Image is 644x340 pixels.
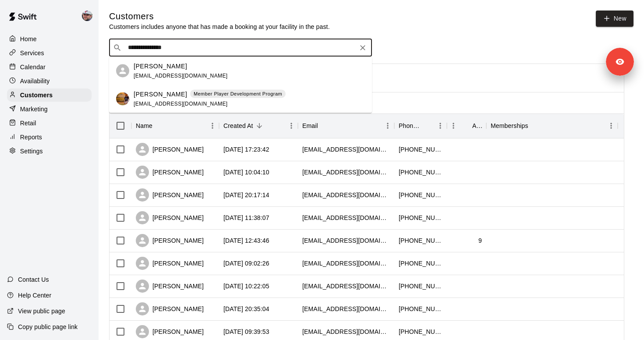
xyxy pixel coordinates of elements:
[223,113,253,138] div: Created At
[7,131,92,144] a: Reports
[491,113,528,138] div: Memberships
[302,236,390,245] div: smikulski79@comcast.net
[7,103,92,116] a: Marketing
[302,113,318,138] div: Email
[136,280,204,293] div: [PERSON_NAME]
[136,113,152,138] div: Name
[136,234,204,247] div: [PERSON_NAME]
[399,145,442,154] div: +19084009843
[7,117,92,130] a: Retail
[136,188,204,202] div: [PERSON_NAME]
[478,236,482,245] div: 9
[399,282,442,290] div: +18562963480
[18,307,65,315] p: View public page
[223,305,269,313] div: 2025-09-29 20:35:04
[399,191,442,199] div: +14433406412
[399,113,421,138] div: Phone Number
[223,145,269,154] div: 2025-10-13 17:23:42
[223,259,269,268] div: 2025-10-03 09:02:26
[136,166,204,179] div: [PERSON_NAME]
[357,42,369,54] button: Clear
[298,113,394,138] div: Email
[20,119,36,127] p: Retail
[302,327,390,336] div: parksd1@yahoo.com
[302,191,390,199] div: kbean21@yahoo.com
[18,291,51,300] p: Help Center
[302,259,390,268] div: clough8707@gmail.com
[134,72,228,78] span: [EMAIL_ADDRESS][DOMAIN_NAME]
[20,77,50,85] p: Availability
[131,113,219,138] div: Name
[472,113,482,138] div: Age
[134,89,187,99] p: [PERSON_NAME]
[394,113,447,138] div: Phone Number
[109,11,330,22] h5: Customers
[399,213,442,222] div: +12675754534
[20,63,46,71] p: Calendar
[136,325,204,338] div: [PERSON_NAME]
[7,145,92,158] a: Settings
[399,168,442,177] div: +12156662844
[82,11,92,21] img: Alec Silverman
[20,105,48,113] p: Marketing
[20,35,37,43] p: Home
[7,60,92,74] a: Calendar
[7,74,92,88] a: Availability
[434,119,447,132] button: Menu
[399,327,442,336] div: +12154987632
[20,91,53,99] p: Customers
[109,39,372,57] div: Search customers by name or email
[596,11,633,27] a: New
[447,113,486,138] div: Age
[302,213,390,222] div: kdelong1116@gmail.com
[460,120,472,132] button: Sort
[381,119,394,132] button: Menu
[285,119,298,132] button: Menu
[20,133,42,142] p: Reports
[18,322,78,331] p: Copy public page link
[152,120,165,132] button: Sort
[109,22,330,31] p: Customers includes anyone that has made a booking at your facility in the past.
[447,119,460,132] button: Menu
[605,119,618,132] button: Menu
[223,327,269,336] div: 2025-09-29 09:39:53
[219,113,298,138] div: Created At
[7,89,92,102] a: Customers
[223,236,269,245] div: 2025-10-05 12:43:46
[136,143,204,156] div: [PERSON_NAME]
[206,119,219,132] button: Menu
[20,147,43,156] p: Settings
[7,32,92,46] a: Home
[302,168,390,177] div: thorntonco@gmail.com
[399,236,442,245] div: +16094403388
[80,7,99,25] div: Alec Silverman
[399,305,442,313] div: +12159198326
[116,92,129,106] img: James Hightower
[136,211,204,224] div: [PERSON_NAME]
[302,282,390,290] div: lisafarino0802@gmail.com
[399,259,442,268] div: +14179731777
[136,257,204,270] div: [PERSON_NAME]
[134,100,228,106] span: [EMAIL_ADDRESS][DOMAIN_NAME]
[421,120,434,132] button: Sort
[134,61,187,71] p: [PERSON_NAME]
[223,191,269,199] div: 2025-10-07 20:17:14
[528,120,541,132] button: Sort
[7,46,92,60] a: Services
[318,120,330,132] button: Sort
[194,90,282,98] p: Member Player Development Program
[302,305,390,313] div: gem1814g@gmail.com
[302,145,390,154] div: mjgiannone@gmail.com
[20,49,44,57] p: Services
[116,64,129,78] div: James Hightower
